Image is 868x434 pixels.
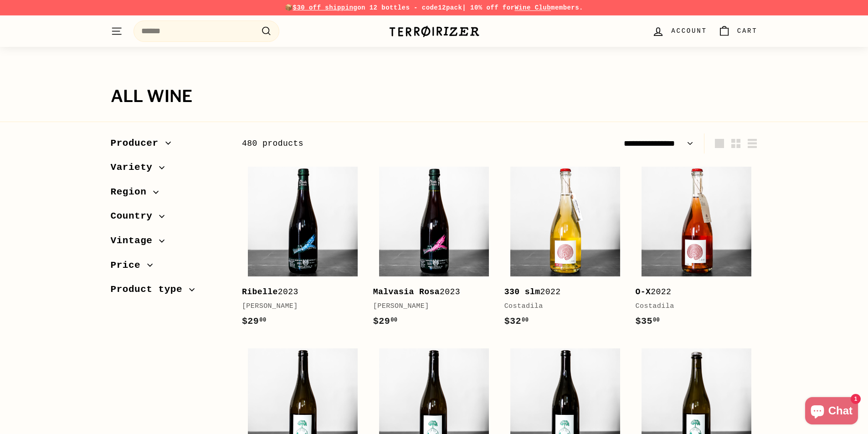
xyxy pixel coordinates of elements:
sup: 00 [390,317,397,323]
inbox-online-store-chat: Shopify online store chat [802,397,861,427]
b: Ribelle [242,287,278,296]
h1: All wine [111,87,758,106]
a: O-X2022Costadila [636,160,758,337]
div: 2023 [242,286,355,299]
a: Wine Club [514,4,551,11]
div: Costadila [504,301,617,312]
a: Account [647,18,712,45]
div: Costadila [636,301,749,312]
span: Account [671,26,707,36]
b: O-X [636,287,651,296]
span: Vintage [111,233,159,249]
span: Country [111,209,159,224]
span: Product type [111,282,190,297]
button: Product type [111,280,227,304]
div: 2022 [504,286,617,299]
span: Price [111,258,148,273]
span: Cart [737,26,758,36]
div: [PERSON_NAME] [373,301,486,312]
div: 2022 [636,286,749,299]
button: Vintage [111,231,227,255]
button: Country [111,206,227,231]
b: 330 slm [504,287,540,296]
div: [PERSON_NAME] [242,301,355,312]
span: $29 [373,316,398,327]
button: Price [111,255,227,280]
div: 2023 [373,286,486,299]
a: Malvasia Rosa2023[PERSON_NAME] [373,160,495,337]
b: Malvasia Rosa [373,287,440,296]
button: Region [111,182,227,207]
strong: 12pack [438,4,462,11]
div: 480 products [242,137,500,150]
span: $29 [242,316,267,327]
span: Variety [111,160,159,175]
a: Cart [713,18,763,45]
sup: 00 [653,317,660,323]
span: $35 [636,316,660,327]
span: $32 [504,316,529,327]
span: Region [111,184,154,200]
a: 330 slm2022Costadila [504,160,627,337]
span: $30 off shipping [293,4,358,11]
sup: 00 [522,317,529,323]
p: 📦 on 12 bottles - code | 10% off for members. [111,3,758,13]
sup: 00 [259,317,266,323]
span: Producer [111,136,165,151]
a: Ribelle2023[PERSON_NAME] [242,160,364,337]
button: Variety [111,158,227,182]
button: Producer [111,133,227,158]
